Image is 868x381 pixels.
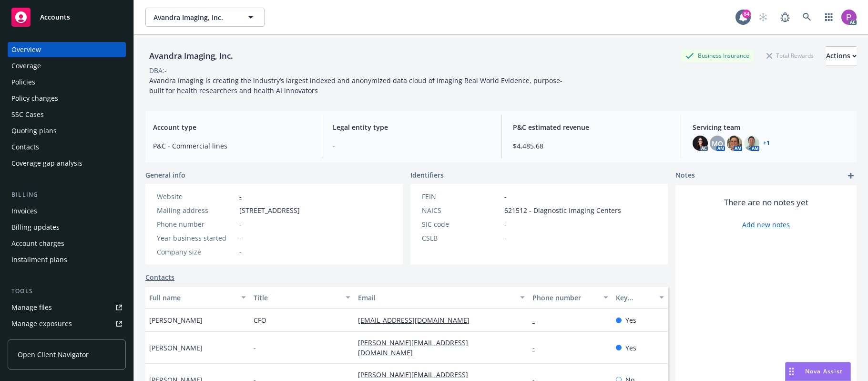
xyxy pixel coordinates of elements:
a: Start snowing [754,8,773,27]
div: Drag to move [786,362,797,381]
div: Phone number [157,219,235,229]
a: Billing updates [8,220,126,235]
img: photo [841,10,857,25]
div: Year business started [157,233,235,243]
button: Key contact [612,286,668,309]
a: [EMAIL_ADDRESS][DOMAIN_NAME] [358,316,477,325]
span: [PERSON_NAME] [149,315,203,325]
span: Accounts [40,13,70,21]
div: Installment plans [11,252,67,267]
a: Coverage gap analysis [8,156,126,171]
span: - [504,233,507,243]
div: Invoices [11,203,37,219]
button: Actions [826,46,857,65]
span: General info [145,170,185,180]
div: NAICS [422,205,500,215]
span: Legal entity type [333,122,489,132]
span: Notes [675,170,695,181]
div: Tools [8,286,126,296]
img: photo [727,136,742,151]
div: Account charges [11,236,64,251]
div: Mailing address [157,205,235,215]
a: Coverage [8,58,126,74]
button: Avandra Imaging, Inc. [145,8,265,27]
div: Billing updates [11,220,60,235]
div: Total Rewards [762,50,818,62]
a: Switch app [819,8,838,27]
span: Avandra Imaging, Inc. [153,12,236,22]
div: Avandra Imaging, Inc. [145,50,237,62]
span: P&C - Commercial lines [153,141,309,151]
div: Business Insurance [681,50,754,62]
a: Accounts [8,4,126,31]
div: Key contact [616,293,654,303]
span: 621512 - Diagnostic Imaging Centers [504,205,621,215]
a: add [845,170,857,181]
span: - [239,247,242,257]
a: Manage exposures [8,316,126,331]
div: Policy changes [11,91,58,106]
div: Email [358,293,514,303]
span: Open Client Navigator [18,349,89,360]
a: Account charges [8,236,126,251]
span: Identifiers [410,170,444,180]
a: Invoices [8,203,126,219]
span: [PERSON_NAME] [149,343,203,353]
div: SSC Cases [11,107,44,122]
span: - [504,219,507,229]
div: Full name [149,293,235,303]
a: Installment plans [8,252,126,267]
a: - [532,343,542,352]
div: FEIN [422,191,500,201]
span: Yes [625,315,636,325]
span: - [333,141,489,151]
div: DBA: - [149,65,167,75]
span: Nova Assist [805,367,843,375]
span: Servicing team [693,122,849,132]
div: Actions [826,47,857,65]
div: Billing [8,190,126,200]
span: Yes [625,343,636,353]
a: Policies [8,74,126,90]
a: +1 [763,140,770,146]
span: - [504,191,507,201]
div: CSLB [422,233,500,243]
div: SIC code [422,219,500,229]
button: Nova Assist [785,362,851,381]
a: Contacts [8,139,126,155]
button: Full name [145,286,250,309]
button: Title [250,286,354,309]
span: MQ [712,138,723,148]
div: Overview [11,42,41,57]
div: Contacts [11,139,39,155]
img: photo [744,136,759,151]
a: Contacts [145,272,174,282]
span: - [239,233,242,243]
span: There are no notes yet [724,197,808,208]
div: Coverage gap analysis [11,156,82,171]
div: Website [157,191,235,201]
img: photo [693,136,708,151]
div: Policies [11,74,35,90]
span: - [254,343,256,353]
a: [PERSON_NAME][EMAIL_ADDRESS][DOMAIN_NAME] [358,338,468,357]
a: SSC Cases [8,107,126,122]
span: - [239,219,242,229]
span: Account type [153,122,309,132]
div: Manage exposures [11,316,72,331]
div: Manage files [11,300,52,315]
span: P&C estimated revenue [513,122,669,132]
div: Coverage [11,58,41,74]
a: - [239,192,242,201]
div: Title [254,293,340,303]
span: CFO [254,315,266,325]
a: - [532,316,542,325]
a: Report a Bug [776,8,795,27]
a: Overview [8,42,126,57]
span: Avandra Imaging is creating the industry’s largest indexed and anonymized data cloud of Imaging R... [149,76,562,95]
button: Phone number [529,286,612,309]
div: Quoting plans [11,123,57,138]
div: 84 [742,10,751,18]
div: Phone number [532,293,598,303]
